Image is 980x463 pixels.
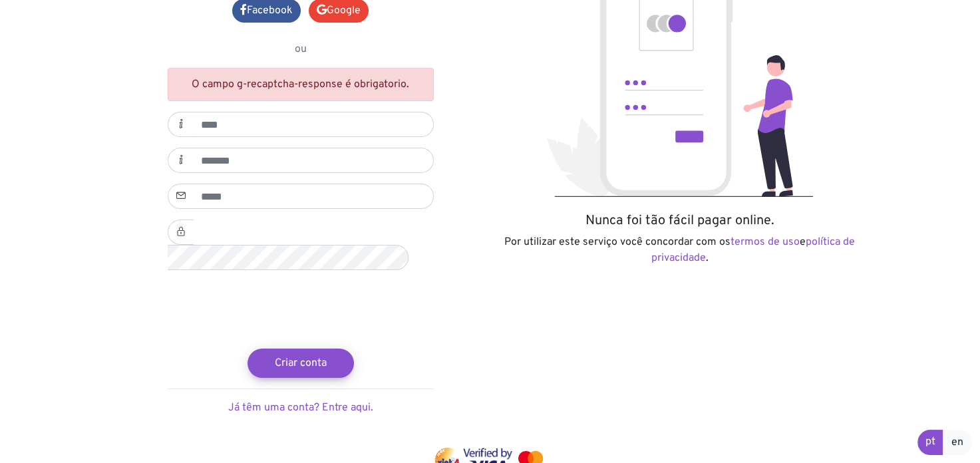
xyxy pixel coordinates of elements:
a: pt [917,430,943,455]
button: Criar conta [247,349,354,378]
p: Por utilizar este serviço você concordar com os e . [500,234,860,266]
iframe: reCAPTCHA [200,281,402,333]
span: O campo g-recaptcha-response é obrigatorio. [192,78,409,91]
a: termos de uso [731,235,800,249]
a: en [943,430,972,455]
p: ou [168,41,434,57]
h5: Nunca foi tão fácil pagar online. [500,213,860,229]
a: Já têm uma conta? Entre aqui. [228,401,373,414]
